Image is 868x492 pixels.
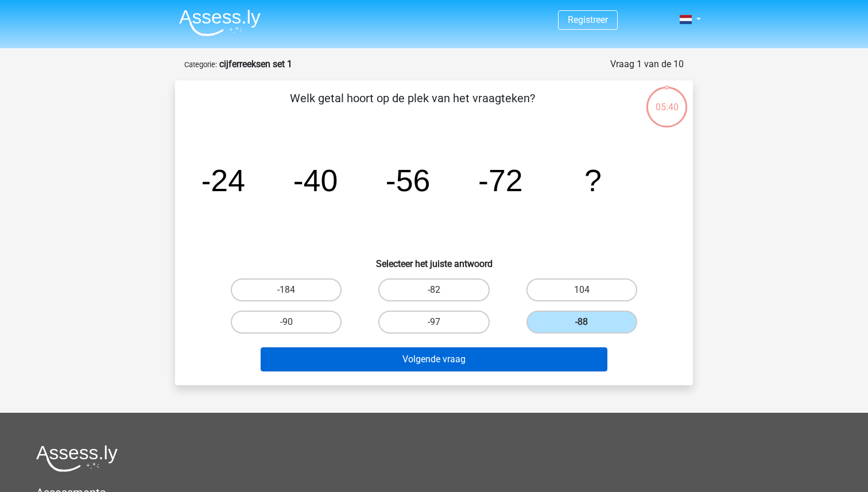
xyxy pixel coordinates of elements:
[378,311,489,334] label: -97
[261,347,608,371] button: Volgende vraag
[378,278,489,301] label: -82
[36,445,118,472] img: Assessly logo
[526,278,637,301] label: 104
[568,14,608,25] a: Registreer
[293,163,338,197] tspan: -40
[478,163,523,197] tspan: -72
[231,278,342,301] label: -184
[193,90,631,124] p: Welk getal hoort op de plek van het vraagteken?
[584,163,602,197] tspan: ?
[200,163,245,197] tspan: -24
[184,60,217,69] small: Categorie:
[231,311,342,334] label: -90
[526,311,637,334] label: -88
[193,249,675,269] h6: Selecteer het juiste antwoord
[645,86,688,114] div: 05:40
[610,57,684,71] div: Vraag 1 van de 10
[219,59,292,69] strong: cijferreeksen set 1
[386,163,431,197] tspan: -56
[179,9,261,36] img: Assessly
